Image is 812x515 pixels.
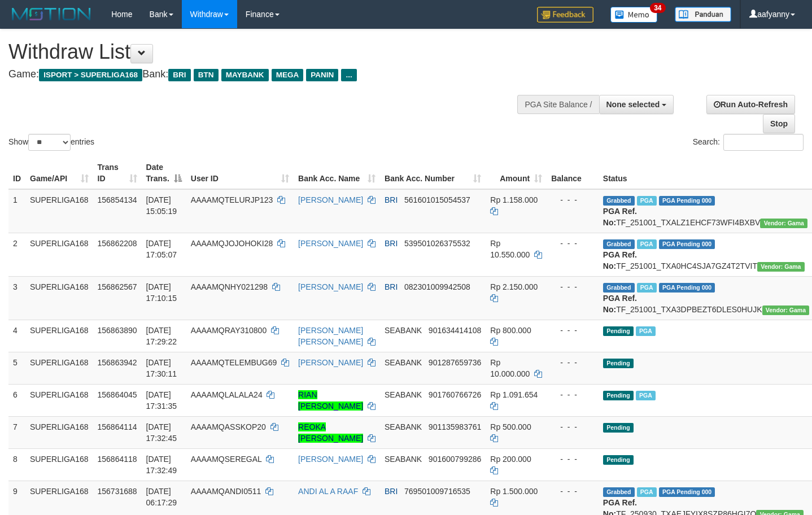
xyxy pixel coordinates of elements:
[8,416,25,448] td: 7
[191,358,277,367] span: AAAAMQTELEMBUG69
[606,100,660,109] span: None selected
[298,487,358,496] a: ANDI AL A RAAF
[8,134,94,151] label: Show entries
[404,239,470,248] span: Copy 539501026375532 to clipboard
[8,6,94,23] img: MOTION_logo.png
[763,114,795,133] a: Stop
[191,195,273,204] span: AAAAMQTELURJP123
[298,422,363,443] a: REOKA [PERSON_NAME]
[146,487,177,507] span: [DATE] 06:17:29
[404,195,470,204] span: Copy 561601015054537 to clipboard
[8,157,25,189] th: ID
[8,233,25,276] td: 2
[637,239,657,249] span: Marked by aafsengchandara
[98,239,137,248] span: 156862208
[650,3,665,13] span: 34
[385,326,422,335] span: SEABANK
[547,157,599,189] th: Balance
[603,455,634,465] span: Pending
[429,358,481,367] span: Copy 901287659736 to clipboard
[490,487,538,496] span: Rp 1.500.000
[659,196,715,206] span: PGA Pending
[706,95,795,114] a: Run Auto-Refresh
[599,95,674,114] button: None selected
[603,239,635,249] span: Grabbed
[191,487,261,496] span: AAAAMQANDI0511
[385,282,398,291] span: BRI
[298,390,363,411] a: RIAN [PERSON_NAME]
[385,358,422,367] span: SEABANK
[385,390,422,399] span: SEABANK
[659,239,715,249] span: PGA Pending
[298,282,363,291] a: [PERSON_NAME]
[25,448,93,481] td: SUPERLIGA168
[486,157,547,189] th: Amount: activate to sort column ascending
[603,250,637,270] b: PGA Ref. No:
[39,69,142,81] span: ISPORT > SUPERLIGA168
[146,239,177,259] span: [DATE] 17:05:07
[429,326,481,335] span: Copy 901634414108 to clipboard
[603,294,637,314] b: PGA Ref. No:
[385,195,398,204] span: BRI
[551,238,594,249] div: - - -
[603,359,634,368] span: Pending
[551,281,594,293] div: - - -
[98,487,137,496] span: 156731688
[762,305,810,315] span: Vendor URL: https://trx31.1velocity.biz
[146,326,177,346] span: [DATE] 17:29:22
[637,196,657,206] span: Marked by aafsengchandara
[98,390,137,399] span: 156864045
[551,194,594,206] div: - - -
[603,391,634,400] span: Pending
[298,455,363,464] a: [PERSON_NAME]
[537,7,593,23] img: Feedback.jpg
[636,391,656,400] span: Marked by aafsengchandara
[610,7,658,23] img: Button%20Memo.svg
[25,384,93,416] td: SUPERLIGA168
[404,487,470,496] span: Copy 769501009716535 to clipboard
[490,239,530,259] span: Rp 10.550.000
[659,487,715,497] span: PGA Pending
[659,283,715,293] span: PGA Pending
[636,326,656,336] span: Marked by aafsengchandara
[298,239,363,248] a: [PERSON_NAME]
[25,157,93,189] th: Game/API: activate to sort column ascending
[306,69,338,81] span: PANIN
[8,384,25,416] td: 6
[98,422,137,431] span: 156864114
[637,283,657,293] span: Marked by aafsengchandara
[25,352,93,384] td: SUPERLIGA168
[490,422,531,431] span: Rp 500.000
[551,389,594,400] div: - - -
[8,69,530,80] h4: Game: Bank:
[142,157,186,189] th: Date Trans.: activate to sort column descending
[221,69,269,81] span: MAYBANK
[191,390,263,399] span: AAAAMQLALALA24
[551,453,594,465] div: - - -
[146,358,177,378] span: [DATE] 17:30:11
[490,195,538,204] span: Rp 1.158.000
[191,282,268,291] span: AAAAMQNHY021298
[603,207,637,227] b: PGA Ref. No:
[8,448,25,481] td: 8
[603,196,635,206] span: Grabbed
[385,487,398,496] span: BRI
[404,282,470,291] span: Copy 082301009942508 to clipboard
[429,422,481,431] span: Copy 901135983761 to clipboard
[25,189,93,233] td: SUPERLIGA168
[429,455,481,464] span: Copy 901600799286 to clipboard
[191,326,267,335] span: AAAAMQRAY310800
[603,326,634,336] span: Pending
[191,239,273,248] span: AAAAMQJOJOHOKI28
[490,390,538,399] span: Rp 1.091.654
[551,421,594,433] div: - - -
[298,326,363,346] a: [PERSON_NAME] [PERSON_NAME]
[146,455,177,475] span: [DATE] 17:32:49
[25,276,93,320] td: SUPERLIGA168
[517,95,599,114] div: PGA Site Balance /
[146,390,177,411] span: [DATE] 17:31:35
[98,195,137,204] span: 156854134
[637,487,657,497] span: Marked by aafromsomean
[8,352,25,384] td: 5
[760,219,807,228] span: Vendor URL: https://trx31.1velocity.biz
